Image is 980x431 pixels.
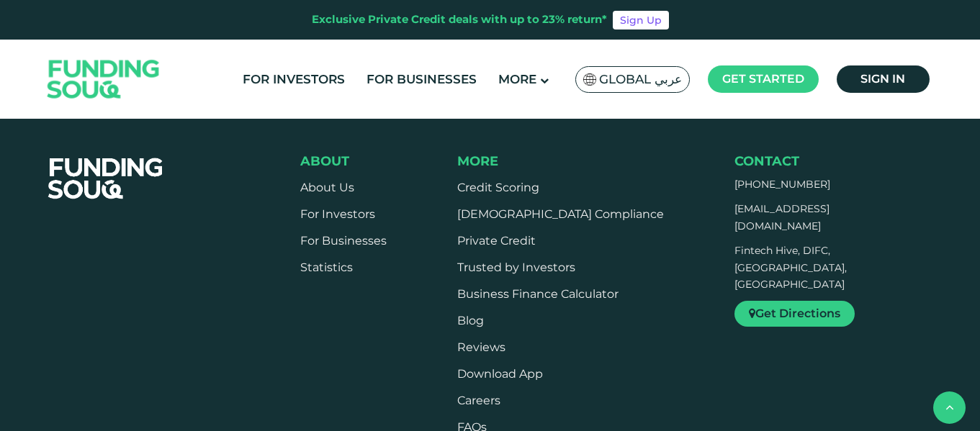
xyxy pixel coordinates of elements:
[583,73,596,86] img: SA Flag
[312,12,607,28] div: Exclusive Private Credit deals with up to 23% return*
[300,181,354,194] a: About Us
[457,394,500,407] span: Careers
[457,153,498,169] span: More
[300,234,387,248] a: For Businesses
[613,11,669,30] a: Sign Up
[300,260,353,274] a: Statistics
[457,234,536,248] a: Private Credit
[457,207,664,221] a: [DEMOGRAPHIC_DATA] Compliance
[722,72,804,86] span: Get started
[599,71,682,88] span: Global عربي
[734,153,799,169] span: Contact
[734,301,855,327] a: Get Directions
[734,242,906,294] p: Fintech Hive, DIFC, [GEOGRAPHIC_DATA], [GEOGRAPHIC_DATA]
[33,43,174,116] img: Logo
[457,181,539,194] a: Credit Scoring
[34,140,178,217] img: FooterLogo
[498,72,536,86] span: More
[933,391,966,424] button: back
[457,367,543,381] a: Download App
[457,314,484,327] a: Blog
[457,260,575,274] a: Trusted by Investors
[860,72,905,86] span: Sign in
[239,68,349,91] a: For Investors
[734,178,830,191] a: [PHONE_NUMBER]
[457,287,619,301] a: Business Finance Calculator
[837,65,930,93] a: Sign in
[734,202,830,232] a: [EMAIL_ADDRESS][DOMAIN_NAME]
[457,340,505,354] a: Reviews
[300,207,375,221] a: For Investors
[363,68,480,91] a: For Businesses
[300,153,387,169] div: About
